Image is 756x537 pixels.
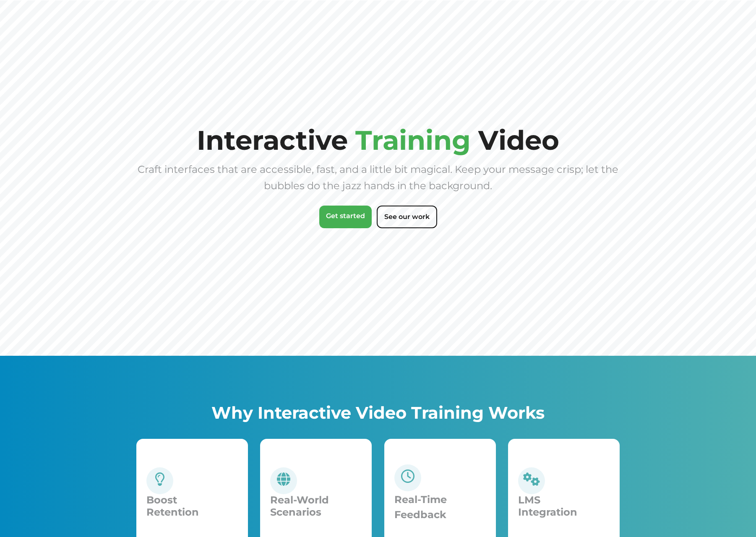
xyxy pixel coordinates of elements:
[355,124,471,156] span: Training
[197,124,348,156] span: Interactive
[146,494,199,518] span: Boost Retention
[270,494,329,518] span: Real-World Scenarios
[319,206,372,228] a: Get started
[211,402,545,423] span: Why Interactive Video Training Works
[138,163,618,192] span: Craft interfaces that are accessible, fast, and a little bit magical. Keep your message crisp; le...
[377,206,437,228] a: See our work
[478,124,559,156] span: Video
[394,493,447,521] span: Real-Time Feedback
[518,494,577,518] span: LMS Integration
